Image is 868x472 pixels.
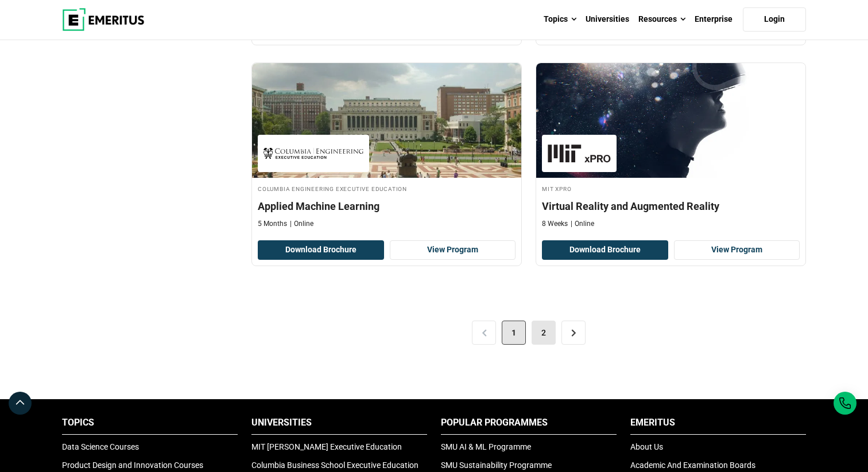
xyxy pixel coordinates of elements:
a: AI and Machine Learning Course by MIT xPRO - MIT xPRO MIT xPRO Virtual Reality and Augmented Real... [536,63,805,235]
p: Online [290,219,313,229]
a: Login [743,7,806,32]
button: Download Brochure [542,240,668,260]
h4: Applied Machine Learning [258,199,516,213]
h4: Columbia Engineering Executive Education [258,184,516,193]
img: Columbia Engineering Executive Education [263,141,363,166]
a: 2 [532,321,556,345]
a: Data Science Courses [62,442,139,451]
button: Download Brochure [258,240,384,260]
a: View Program [390,240,516,260]
a: Product Design and Innovation Courses [62,461,203,470]
a: About Us [630,442,663,451]
a: Columbia Business School Executive Education [251,461,418,470]
p: 5 Months [258,219,287,229]
a: SMU Sustainability Programme [441,461,552,470]
a: SMU AI & ML Programme [441,442,531,451]
p: 8 Weeks [542,219,568,229]
a: Academic And Examination Boards [630,461,755,470]
h4: MIT xPRO [542,184,800,193]
img: Virtual Reality and Augmented Reality | Online AI and Machine Learning Course [536,63,805,178]
img: Applied Machine Learning | Online AI and Machine Learning Course [252,63,521,178]
p: Online [571,219,594,229]
a: View Program [674,240,800,260]
a: AI and Machine Learning Course by Columbia Engineering Executive Education - Columbia Engineering... [252,63,521,235]
h4: Virtual Reality and Augmented Reality [542,199,800,213]
img: MIT xPRO [548,141,611,166]
a: MIT [PERSON_NAME] Executive Education [251,442,402,451]
a: > [561,321,586,345]
span: 1 [502,321,526,345]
